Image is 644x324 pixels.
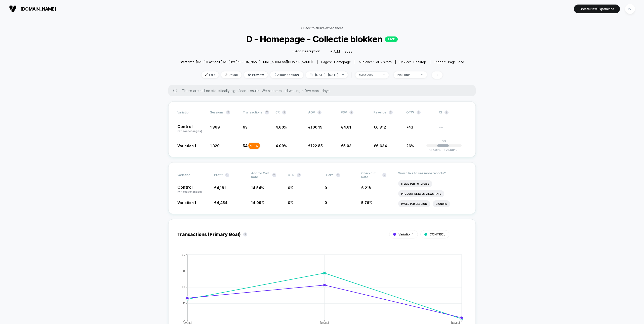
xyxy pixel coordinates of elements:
img: end [383,74,385,75]
span: --- [439,126,467,133]
img: end [225,73,227,76]
img: Visually logo [9,5,17,13]
span: 6,312 [376,125,386,129]
span: -37.91 % [429,148,441,152]
div: No Filter [397,73,418,77]
span: 5.03 [343,144,351,148]
li: Pages Per Session [398,200,430,207]
button: [DOMAIN_NAME] [8,5,58,13]
div: Trigger: [434,60,464,64]
span: 122.85 [311,144,323,148]
button: ? [282,110,286,114]
button: ? [382,173,386,177]
span: 14.54 % [251,186,264,190]
span: 100.19 [311,125,323,129]
span: There are still no statistically significant results. We recommend waiting a few more days [182,89,466,93]
span: 4,454 [217,200,227,205]
span: 0 % [288,186,293,190]
button: ? [225,173,229,177]
span: CI [439,110,467,114]
span: € [214,200,227,205]
button: ? [297,173,301,177]
span: Pause [221,71,242,78]
p: LIVE [385,36,398,42]
span: 54 [243,144,248,148]
span: Variation 1 [177,200,196,205]
span: Variation [177,110,205,114]
span: € [374,144,387,148]
span: D - Homepage - Collectie blokken [194,34,450,44]
span: [DATE] - [DATE] [306,71,348,78]
button: Create New Experience [574,5,620,13]
span: 4.60 % [275,125,287,129]
span: € [374,125,386,129]
span: 0 [325,186,327,190]
span: Variation 1 [398,232,414,236]
span: 63 [243,125,248,129]
button: ? [317,110,321,114]
span: Revenue [374,110,386,114]
span: Allocation: 50% [270,71,303,78]
button: ? [243,232,247,236]
span: 27.08 % [441,148,457,152]
span: desktop [413,60,426,64]
li: Items Per Purchase [398,180,432,187]
tspan: 15 [183,302,185,305]
span: CR [275,110,280,114]
div: Pages: [321,60,351,64]
span: Variation [177,171,205,179]
span: + Add Description [292,49,320,54]
span: + [444,148,446,152]
p: 0% [442,139,446,143]
span: 6,634 [376,144,387,148]
a: < Back to all live experiences [301,26,343,30]
span: € [214,186,226,190]
span: 74% [406,125,414,129]
button: ? [226,110,230,114]
tspan: 30 [182,286,185,289]
span: 5.76 % [361,200,372,205]
span: OTW [406,110,434,114]
span: 4,181 [217,186,226,190]
p: Control [177,125,205,133]
span: € [341,144,351,148]
span: (without changes) [177,130,202,133]
span: PSV [341,110,347,114]
span: + Add Images [330,49,352,53]
button: ? [349,110,353,114]
span: Start date: [DATE] (Last edit [DATE] by [PERSON_NAME][EMAIL_ADDRESS][DOMAIN_NAME]) [180,60,313,64]
button: IV [624,4,636,14]
span: Transactions [243,110,262,114]
span: AOV [308,110,315,114]
p: Would like to see more reports? [398,171,467,175]
button: ? [336,173,340,177]
button: ? [417,110,421,114]
span: 4.09 % [275,144,287,148]
span: Edit [202,71,219,78]
tspan: 60 [182,253,185,256]
li: Signups [433,200,450,207]
span: 14.09 % [251,200,264,205]
span: Checkout Rate [361,171,380,179]
span: € [308,144,323,148]
span: 4.61 [343,125,351,129]
div: - 11.1 % [249,143,260,149]
button: ? [389,110,393,114]
span: 1,369 [210,125,220,129]
span: [DOMAIN_NAME] [20,6,56,12]
span: € [341,125,351,129]
span: homepage [334,60,351,64]
span: CONTROL [430,232,445,236]
span: Variation 1 [177,144,196,148]
p: Control [177,185,209,194]
span: 0 [325,200,327,205]
img: calendar [310,73,312,76]
tspan: 45 [182,269,185,272]
span: (without changes) [177,190,202,193]
span: Add To Cart Rate [251,171,270,179]
span: CTR [288,173,294,177]
span: 6.21 % [361,186,372,190]
p: | [444,143,445,147]
button: ? [272,173,276,177]
tspan: 0 [184,318,185,321]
